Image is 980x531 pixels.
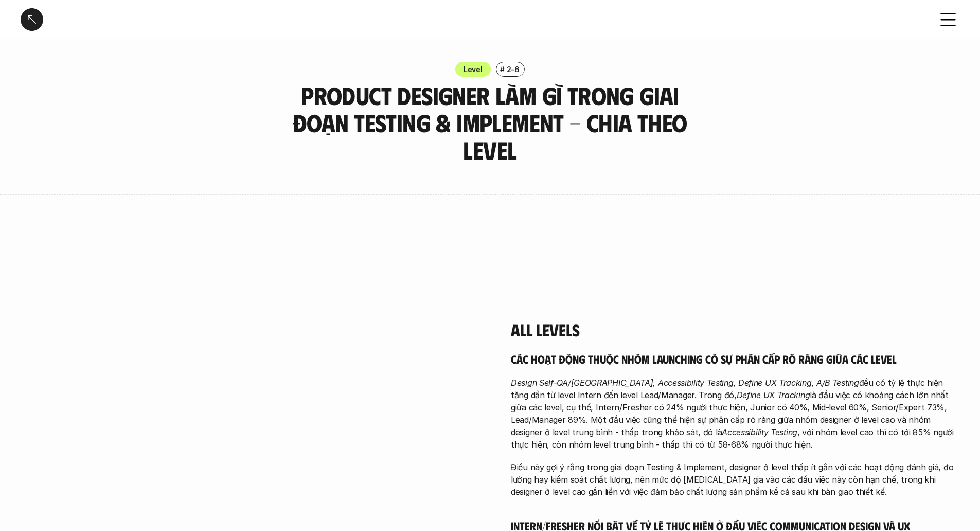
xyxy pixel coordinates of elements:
[527,260,943,297] p: Nhìn chung càng ở level cao, tỷ lệ designer thực hiện các công việc trong giai đoạn Testing & Imp...
[765,273,855,284] em: UX Performance Report
[675,273,762,284] em: Communication Design
[511,378,859,388] em: Design Self-QA/[GEOGRAPHIC_DATA], Accessibility Testing, Define UX Tracking, A/B Testing
[511,352,959,366] h5: Các hoạt động thuộc nhóm Launching có sự phân cấp rõ ràng giữa các level
[511,461,959,498] p: Điều này gợi ý rằng trong giai đoạn Testing & Implement, designer ở level thấp ít gắn với các hoạ...
[542,237,589,252] h5: overview
[722,427,797,437] em: Accessibility Testing
[737,390,810,400] em: Define UX Tracking
[507,64,520,75] p: 2-6
[21,220,469,529] iframe: Interactive or visual content
[511,376,959,451] p: đều có tỷ lệ thực hiện tăng dần từ level Intern đến level Lead/Manager. Trong đó, là đầu việc có ...
[272,82,709,163] h3: Product Designer làm gì trong giai đoạn Testing & Implement - Chia theo Level
[464,64,483,75] p: Level
[511,320,959,339] h4: All Levels
[500,65,505,73] h6: #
